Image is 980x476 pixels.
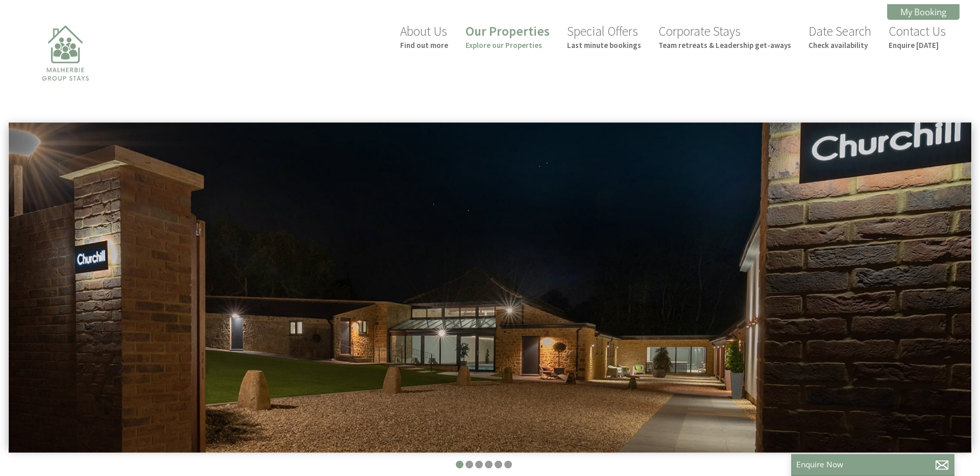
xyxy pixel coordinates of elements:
[400,23,448,50] a: About UsFind out more
[14,19,116,121] img: Malherbie Group Stays
[567,40,641,50] small: Last minute bookings
[887,4,960,20] a: My Booking
[808,40,871,50] small: Check availability
[808,23,871,50] a: Date SearchCheck availability
[658,23,791,50] a: Corporate StaysTeam retreats & Leadership get-aways
[889,40,946,50] small: Enquire [DATE]
[889,23,946,50] a: Contact UsEnquire [DATE]
[567,23,641,50] a: Special OffersLast minute bookings
[400,40,448,50] small: Find out more
[658,40,791,50] small: Team retreats & Leadership get-aways
[465,40,550,50] small: Explore our Properties
[465,23,550,50] a: Our PropertiesExplore our Properties
[796,459,949,470] p: Enquire Now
